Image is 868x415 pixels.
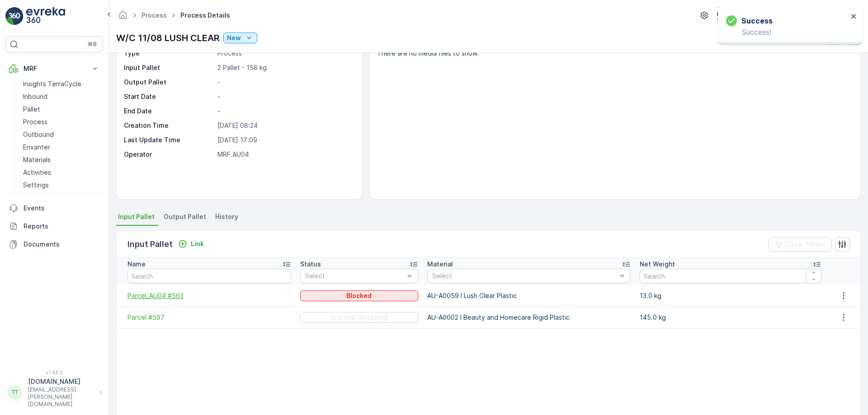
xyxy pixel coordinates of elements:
[8,385,22,400] div: TT
[300,312,418,323] button: In stock-Outgoing
[19,179,103,191] a: Settings
[24,64,85,73] p: MRF
[217,49,352,58] p: Process
[217,78,352,87] p: -
[640,260,675,269] p: Net Weight
[300,290,418,301] button: Blocked
[124,107,214,116] p: End Date
[118,14,128,21] a: Homepage
[127,260,146,269] p: Name
[423,285,635,307] td: AU-A0059 I Lush Clear Plastic
[24,222,99,231] p: Reports
[717,10,731,20] img: terracycle_logo.png
[217,121,352,130] p: [DATE] 08:24
[787,240,826,249] p: Clear Filters
[300,260,321,269] p: Status
[635,307,826,328] td: 145.0 kg
[24,204,99,213] p: Events
[116,31,220,45] p: W/C 11/08 LUSH CLEAR
[28,377,95,386] p: [DOMAIN_NAME]
[19,103,103,116] a: Pallet
[305,271,404,280] p: Select
[217,150,352,159] p: MRF.AU04
[23,92,47,101] p: Inbound
[142,11,167,19] a: Process
[23,79,81,89] p: Insights TerraCycle
[717,7,861,23] button: Terracycle-AU04 - Sendable(+10:00)
[124,92,214,101] p: Start Date
[127,291,291,300] a: Parcel_AU04 #563
[377,49,851,58] p: There are no media files to show.
[5,199,103,217] a: Events
[124,150,214,159] p: Operator
[432,271,617,280] p: Select
[5,377,103,408] button: TT[DOMAIN_NAME][EMAIL_ADDRESS][PERSON_NAME][DOMAIN_NAME]
[217,63,352,72] p: 2 Pallet - 158 kg
[19,116,103,128] a: Process
[726,28,848,36] p: Success!
[640,269,821,283] input: Search
[19,166,103,179] a: Activities
[217,135,352,145] p: [DATE] 17:09
[19,141,103,154] a: Envanter
[5,217,103,235] a: Reports
[423,307,635,328] td: AU-A0002 I Beauty and Homecare Rigid Plastic
[124,135,214,145] p: Last Update Time
[127,269,291,283] input: Search
[127,238,173,251] p: Input Pallet
[635,285,826,307] td: 13.0 kg
[28,386,95,408] p: [EMAIL_ADDRESS][PERSON_NAME][DOMAIN_NAME]
[23,168,51,177] p: Activities
[164,212,206,221] span: Output Pallet
[191,239,204,248] p: Link
[19,128,103,141] a: Outbound
[19,78,103,90] a: Insights TerraCycle
[217,107,352,116] p: -
[124,78,214,87] p: Output Pallet
[5,370,103,375] span: v 1.48.0
[427,260,453,269] p: Material
[175,238,208,249] button: Link
[741,15,773,26] h3: Success
[88,41,97,48] p: ⌘B
[346,291,372,300] p: Blocked
[23,143,50,152] p: Envanter
[5,235,103,253] a: Documents
[23,130,54,139] p: Outbound
[227,33,241,42] p: New
[118,212,155,221] span: Input Pallet
[19,90,103,103] a: Inbound
[24,240,99,249] p: Documents
[5,7,24,25] img: logo
[23,181,49,190] p: Settings
[23,117,47,126] p: Process
[179,11,232,20] span: Process Details
[215,212,238,221] span: History
[26,7,65,25] img: logo_light-DOdMpM7g.png
[851,13,857,21] button: close
[124,49,214,58] p: Type
[23,155,51,164] p: Materials
[124,121,214,130] p: Creation Time
[217,92,352,101] p: -
[23,105,40,114] p: Pallet
[330,313,388,322] p: In stock-Outgoing
[19,154,103,166] a: Materials
[769,237,831,252] button: Clear Filters
[127,313,291,322] a: Parcel #597
[5,60,103,78] button: MRF
[124,63,214,72] p: Input Pallet
[223,33,257,43] button: New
